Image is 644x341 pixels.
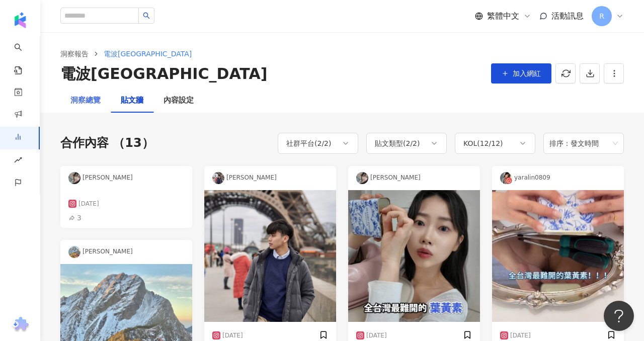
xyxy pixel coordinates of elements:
[68,214,82,222] div: 3
[14,36,34,75] a: search
[604,301,634,331] iframe: Help Scout Beacon - Open
[121,95,143,107] div: 貼文牆
[375,137,420,149] div: 貼文類型 ( 2 / 2 )
[551,11,584,21] span: 活動訊息
[60,240,192,264] div: [PERSON_NAME]
[104,50,192,58] span: 電波[GEOGRAPHIC_DATA]
[348,190,480,322] img: post-image
[58,48,91,59] a: 洞察報告
[356,331,387,339] div: [DATE]
[60,135,154,152] div: 合作內容 （13）
[60,63,267,84] div: 電波[GEOGRAPHIC_DATA]
[204,166,336,190] div: [PERSON_NAME]
[549,134,618,153] span: 排序：發文時間
[599,11,604,22] span: R
[513,69,541,77] span: 加入網紅
[68,246,80,258] img: KOL Avatar
[500,172,512,184] img: KOL Avatar
[356,172,368,184] img: KOL Avatar
[212,172,224,184] img: KOL Avatar
[500,331,531,339] div: [DATE]
[60,166,192,190] div: [PERSON_NAME]
[286,137,332,149] div: 社群平台 ( 2 / 2 )
[492,166,624,190] div: yaralin0809
[204,190,336,322] img: post-image
[143,12,150,19] span: search
[14,150,22,173] span: rise
[164,95,194,107] div: 內容設定
[70,95,101,107] div: 洞察總覽
[487,11,519,22] span: 繁體中文
[212,331,243,339] div: [DATE]
[491,63,551,83] button: 加入網紅
[68,172,80,184] img: KOL Avatar
[348,166,480,190] div: [PERSON_NAME]
[463,137,503,149] div: KOL ( 12 / 12 )
[492,190,624,322] img: post-image
[11,317,30,333] img: chrome extension
[68,200,99,208] div: [DATE]
[12,12,28,28] img: logo icon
